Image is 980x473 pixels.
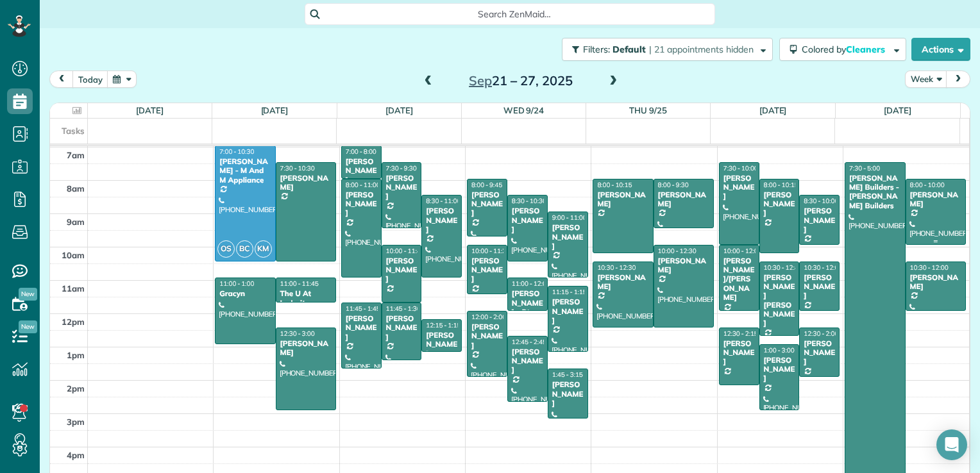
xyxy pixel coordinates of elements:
span: 10:30 - 12:45 [764,263,802,272]
span: Cleaners [846,44,887,55]
div: Open Intercom Messenger [936,429,967,460]
span: 8:00 - 11:00 [346,181,380,189]
div: [PERSON_NAME] [723,339,756,367]
div: [PERSON_NAME] [552,297,584,325]
span: New [19,320,37,333]
div: [PERSON_NAME] [345,314,378,342]
div: [PERSON_NAME] [511,347,544,375]
div: [PERSON_NAME] [909,190,963,209]
span: 11:00 - 11:45 [280,279,319,288]
div: [PERSON_NAME] [596,190,649,209]
span: 8:30 - 10:00 [804,197,838,205]
span: 11:45 - 1:45 [346,304,380,313]
div: [PERSON_NAME] [425,331,458,358]
span: 7:30 - 10:00 [723,164,758,172]
span: 8:30 - 10:30 [512,197,546,205]
span: 8:00 - 10:00 [910,181,945,189]
span: 12:30 - 2:15 [723,329,758,338]
div: [PERSON_NAME] [280,339,332,358]
span: 12pm [62,317,85,327]
div: [PERSON_NAME] [803,339,836,367]
span: 12:45 - 2:45 [512,338,546,346]
button: Actions [911,38,970,61]
span: Sep [469,72,492,88]
span: 11:45 - 1:30 [386,304,421,313]
a: [DATE] [261,105,289,115]
span: OS [217,240,235,258]
span: 7:30 - 10:30 [280,164,315,172]
div: [PERSON_NAME] [345,190,378,218]
span: 2pm [67,383,85,394]
span: 8:00 - 10:15 [764,181,798,189]
span: BC [236,240,253,258]
a: Wed 9/24 [503,105,545,115]
span: Colored by [802,44,890,55]
button: next [946,71,970,88]
div: [PERSON_NAME] [803,273,836,301]
div: [PERSON_NAME] [803,206,836,234]
span: 8am [67,183,85,194]
span: 10am [62,250,85,260]
span: 7am [67,150,85,160]
button: Colored byCleaners [779,38,906,61]
span: 7:30 - 5:00 [849,164,880,172]
span: 10:00 - 11:45 [386,247,425,255]
div: [PERSON_NAME] [552,380,584,408]
span: 9am [67,217,85,227]
span: 10:30 - 12:00 [804,263,842,272]
span: 10:00 - 12:30 [658,247,697,255]
span: 7:00 - 10:30 [219,147,254,156]
div: [PERSON_NAME] [385,314,418,342]
span: 12:30 - 3:00 [280,329,315,338]
a: [DATE] [385,105,413,115]
span: KM [255,240,272,258]
span: Filters: [583,44,610,55]
h2: 21 – 27, 2025 [441,74,601,88]
div: [PERSON_NAME] [511,206,544,234]
span: 8:30 - 11:00 [426,197,460,205]
div: [PERSON_NAME] [657,256,710,275]
div: [PERSON_NAME] [763,190,796,218]
div: [PERSON_NAME] [723,174,756,201]
button: today [72,71,108,88]
span: 7:00 - 8:00 [346,147,376,156]
span: 3pm [67,417,85,427]
a: [DATE] [136,105,164,115]
button: Filters: Default | 21 appointments hidden [562,38,773,61]
a: Filters: Default | 21 appointments hidden [555,38,773,61]
div: [PERSON_NAME] Builders - [PERSON_NAME] Builders [849,174,902,211]
span: New [19,288,37,301]
span: 8:00 - 9:30 [658,181,689,189]
div: [PERSON_NAME] [657,190,710,209]
span: 10:00 - 12:00 [723,247,762,255]
div: [PERSON_NAME] [471,256,503,284]
span: 1:45 - 3:15 [552,370,583,379]
div: [PERSON_NAME] [596,273,649,292]
div: [PERSON_NAME] [471,190,503,218]
span: 11:00 - 12:00 [512,279,550,288]
span: 10:00 - 11:30 [471,247,510,255]
span: 8:00 - 10:15 [597,181,632,189]
div: [PERSON_NAME] [385,256,418,284]
div: [PERSON_NAME] [763,356,796,383]
span: 11:15 - 1:15 [552,288,587,296]
span: 4pm [67,450,85,460]
span: 7:30 - 9:30 [386,164,417,172]
span: 1:00 - 3:00 [764,346,795,354]
div: [PERSON_NAME] [345,157,378,185]
span: 11:00 - 1:00 [219,279,254,288]
span: 1pm [67,350,85,360]
button: prev [49,71,74,88]
a: Thu 9/25 [629,105,667,115]
span: Default [612,44,646,55]
span: 10:30 - 12:00 [910,263,949,272]
div: [PERSON_NAME] [PERSON_NAME] [763,273,796,328]
div: Gracyn [219,289,271,298]
div: [PERSON_NAME] - M And M Appliance [219,157,271,185]
span: 10:30 - 12:30 [597,263,636,272]
a: [DATE] [759,105,787,115]
span: 12:30 - 2:00 [804,329,838,338]
div: [PERSON_NAME] [552,223,584,251]
span: 12:00 - 2:00 [471,313,506,321]
button: Week [905,71,947,88]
